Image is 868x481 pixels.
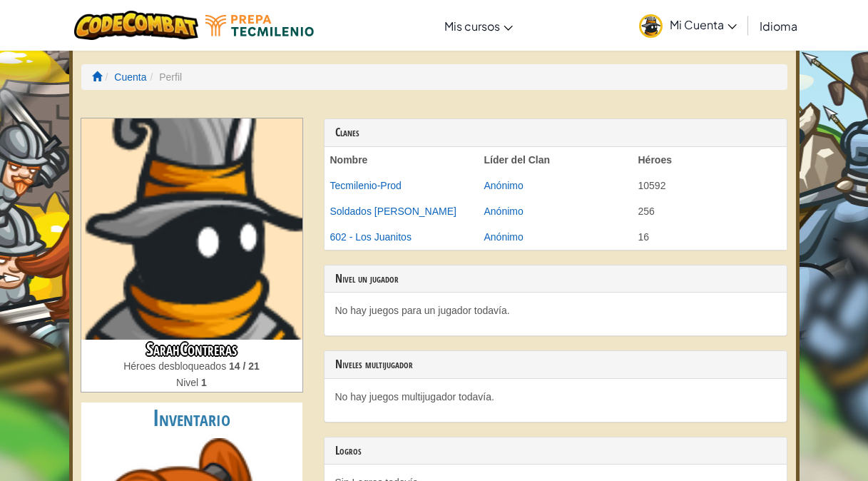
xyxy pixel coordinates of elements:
td: 10592 [633,173,787,198]
a: 602 - Los Juanitos [330,231,412,243]
h3: Logros [335,445,776,457]
a: Soldados [PERSON_NAME] [330,206,456,217]
a: Mi Cuenta [632,3,744,48]
h3: Nivel un jugador [335,273,776,285]
li: Perfil [146,70,182,84]
a: Tecmilenio-Prod [330,180,402,191]
h3: Niveles multijugador [335,358,776,371]
span: Nivel [176,377,201,388]
a: Idioma [752,6,805,45]
h2: Inventario [81,402,302,435]
a: Anónimo [484,180,524,191]
th: Héroes [633,147,787,173]
h3: Clanes [335,126,776,139]
p: No hay juegos para un jugador todavía. [335,303,776,318]
p: No hay juegos multijugador todavía. [335,390,776,404]
img: avatar [639,14,663,38]
span: Mi Cuenta [670,17,737,32]
a: Cuenta [114,71,146,83]
a: Anónimo [484,231,524,243]
th: Nombre [325,147,479,173]
span: Mis cursos [444,19,500,34]
h3: SarahContreras [81,340,302,359]
strong: 1 [201,377,207,388]
span: Idioma [760,19,797,34]
img: Tecmilenio logo [205,15,314,36]
th: Líder del Clan [479,147,633,173]
img: CodeCombat logo [74,11,199,40]
td: 16 [633,224,787,250]
span: Héroes desbloqueados [123,360,229,372]
strong: 14 / 21 [229,360,260,372]
td: 256 [633,198,787,224]
a: Anónimo [484,206,524,217]
a: Mis cursos [437,6,520,45]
